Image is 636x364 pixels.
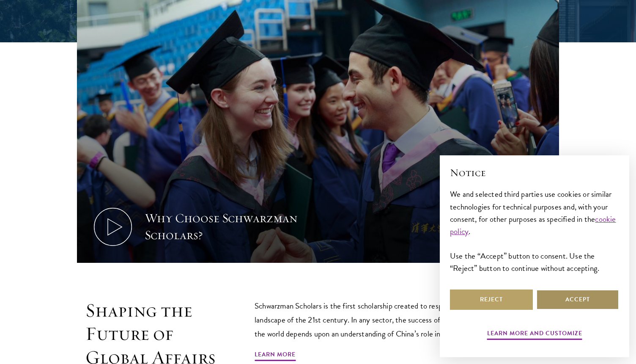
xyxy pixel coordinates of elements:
div: Why Choose Schwarzman Scholars? [145,210,301,244]
button: Accept [536,290,619,310]
a: Learn More [255,349,296,362]
button: Learn more and customize [487,328,582,341]
h2: Notice [450,165,619,180]
a: cookie policy [450,213,616,237]
p: Schwarzman Scholars is the first scholarship created to respond to the geopolitical landscape of ... [255,299,521,341]
button: Reject [450,290,533,310]
div: We and selected third parties use cookies or similar technologies for technical purposes and, wit... [450,188,619,274]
